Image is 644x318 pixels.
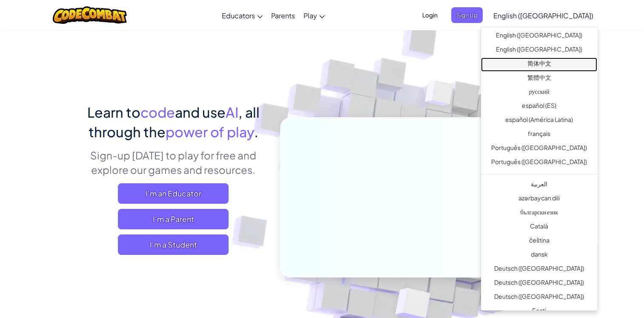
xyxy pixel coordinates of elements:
a: Educators [218,4,267,27]
a: español (ES) [481,100,597,114]
span: Educators [222,11,255,20]
a: Deutsch ([GEOGRAPHIC_DATA]) [481,263,597,277]
a: Deutsch ([GEOGRAPHIC_DATA]) [481,277,597,291]
a: Deutsch ([GEOGRAPHIC_DATA]) [481,291,597,305]
a: Català [481,220,597,234]
a: Play [299,4,329,27]
span: English ([GEOGRAPHIC_DATA]) [493,11,593,20]
a: I'm an Educator [118,183,229,204]
a: 繁體中文 [481,72,597,86]
a: français [481,128,597,142]
button: I'm a Student [118,234,229,255]
span: . [254,123,258,140]
img: CodeCombat logo [53,6,127,24]
a: Parents [267,4,299,27]
a: العربية [481,178,597,192]
button: Login [417,7,443,23]
span: code [140,104,175,121]
span: Learn to [87,104,140,121]
a: русский [481,86,597,100]
a: dansk [481,249,597,263]
a: Português ([GEOGRAPHIC_DATA]) [481,156,597,170]
p: Sign-up [DATE] to play for free and explore our games and resources. [80,148,267,177]
span: Play [303,11,317,20]
a: I'm a Parent [118,209,229,229]
a: English ([GEOGRAPHIC_DATA]) [489,4,598,27]
a: español (América Latina) [481,114,597,128]
span: power of play [166,123,254,140]
a: azərbaycan dili [481,192,597,206]
img: Overlap cubes [409,64,470,127]
a: čeština [481,234,597,249]
a: English ([GEOGRAPHIC_DATA]) [481,43,597,58]
span: and use [175,104,226,121]
a: български език [481,206,597,220]
a: English ([GEOGRAPHIC_DATA]) [481,29,597,43]
a: 简体中文 [481,58,597,72]
a: Português ([GEOGRAPHIC_DATA]) [481,142,597,156]
span: AI [226,104,238,121]
button: Sign Up [451,7,483,23]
